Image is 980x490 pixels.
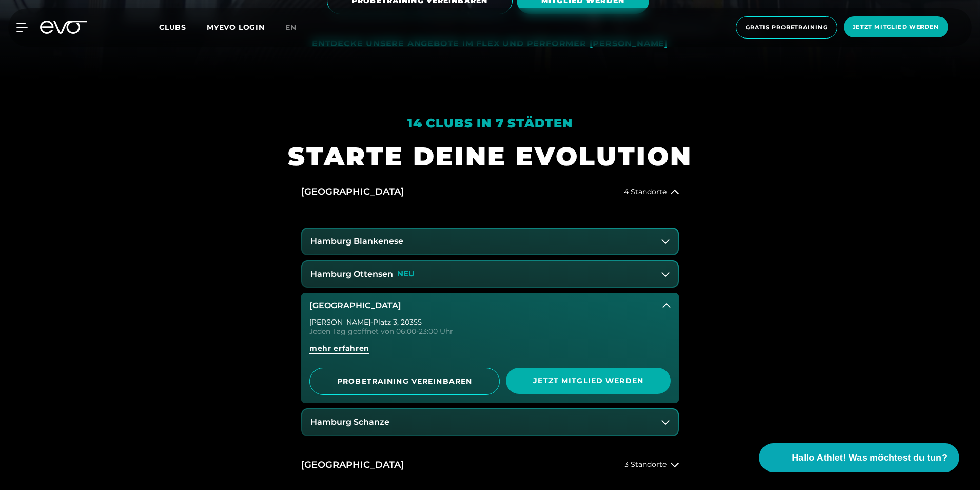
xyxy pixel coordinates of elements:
a: Jetzt Mitglied werden [506,368,671,395]
span: Gratis Probetraining [746,23,828,32]
p: NEU [397,270,415,278]
a: PROBETRAINING VEREINBAREN [309,368,500,395]
h3: Hamburg Ottensen [310,270,393,279]
h3: [GEOGRAPHIC_DATA] [309,301,401,310]
span: Clubs [159,23,186,32]
span: Hallo Athlet! Was möchtest du tun? [792,451,947,465]
a: MYEVO LOGIN [207,23,265,32]
button: Hamburg Blankenese [302,229,678,254]
h3: Hamburg Schanze [310,418,389,427]
span: Jetzt Mitglied werden [531,375,646,386]
h2: [GEOGRAPHIC_DATA] [301,459,404,472]
a: Jetzt Mitglied werden [840,16,951,39]
a: Gratis Probetraining [733,16,840,39]
button: Hamburg OttensenNEU [302,261,678,287]
button: [GEOGRAPHIC_DATA] [301,293,679,318]
span: 3 Standorte [624,461,667,468]
div: Jeden Tag geöffnet von 06:00-23:00 Uhr [309,328,671,335]
h2: [GEOGRAPHIC_DATA] [301,185,404,198]
button: Hallo Athlet! Was möchtest du tun? [759,443,959,472]
button: Hamburg Schanze [302,409,678,435]
span: PROBETRAINING VEREINBAREN [335,376,475,387]
button: [GEOGRAPHIC_DATA]3 Standorte [301,446,679,484]
a: Clubs [159,22,207,32]
a: mehr erfahren [309,343,671,362]
span: Jetzt Mitglied werden [853,23,939,31]
button: [GEOGRAPHIC_DATA]4 Standorte [301,173,679,211]
a: en [285,22,309,33]
h3: Hamburg Blankenese [310,237,403,246]
span: en [285,23,297,32]
div: [PERSON_NAME]-Platz 3 , 20355 [309,318,671,326]
h1: STARTE DEINE EVOLUTION [288,140,692,173]
span: mehr erfahren [309,343,369,354]
span: 4 Standorte [624,188,667,196]
em: 14 Clubs in 7 Städten [407,116,573,130]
